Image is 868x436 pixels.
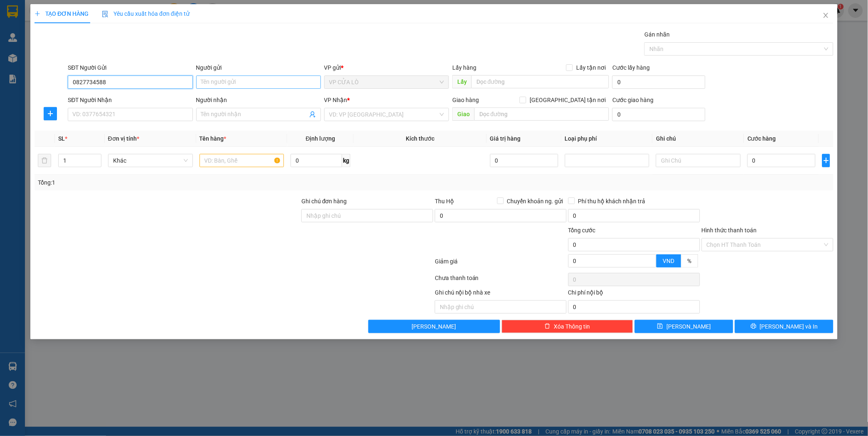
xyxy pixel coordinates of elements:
[612,97,653,103] label: Cước giao hàng
[545,323,550,330] span: delete
[406,135,434,142] span: Kích thước
[435,300,567,314] input: Nhập ghi chú
[35,11,40,17] span: plus
[823,12,829,19] span: close
[612,108,705,121] input: Cước giao hàng
[200,154,284,167] input: VD: Bàn, Ghế
[656,154,741,167] input: Ghi Chú
[102,10,190,17] span: Yêu cầu xuất hóa đơn điện tử
[102,11,108,17] img: icon
[657,323,663,330] span: save
[452,64,476,71] span: Lấy hàng
[474,107,609,121] input: Dọc đường
[306,135,335,142] span: Định lượng
[38,154,51,167] button: delete
[309,111,316,118] span: user-add
[653,131,744,147] th: Ghi chú
[452,97,479,103] span: Giao hàng
[562,131,653,147] th: Loại phụ phí
[68,95,192,105] div: SĐT Người Nhận
[814,4,838,27] button: Close
[688,258,692,264] span: %
[663,258,675,264] span: VND
[751,323,757,330] span: printer
[434,257,567,271] div: Giảm giá
[490,154,558,167] input: 0
[612,64,650,71] label: Cước lấy hàng
[666,322,711,331] span: [PERSON_NAME]
[108,135,139,142] span: Đơn vị tính
[38,178,335,187] div: Tổng: 1
[196,95,321,105] div: Người nhận
[573,63,609,72] span: Lấy tận nơi
[452,107,474,121] span: Giao
[196,63,321,72] div: Người gửi
[747,135,776,142] span: Cước hàng
[58,135,65,142] span: SL
[504,197,567,206] span: Chuyển khoản ng. gửi
[12,35,74,63] span: [GEOGRAPHIC_DATA], [GEOGRAPHIC_DATA] ↔ [GEOGRAPHIC_DATA]
[329,76,444,88] span: VP CỬA LÒ
[554,322,590,331] span: Xóa Thông tin
[113,154,188,167] span: Khác
[412,322,456,331] span: [PERSON_NAME]
[4,45,11,86] img: logo
[635,320,733,333] button: save[PERSON_NAME]
[368,320,500,333] button: [PERSON_NAME]
[435,288,567,300] div: Ghi chú nội bộ nhà xe
[526,95,609,105] span: [GEOGRAPHIC_DATA] tận nơi
[35,10,89,17] span: TẠO ĐƠN HÀNG
[324,63,449,72] div: VP gửi
[301,209,433,222] input: Ghi chú đơn hàng
[435,198,454,205] span: Thu Hộ
[502,320,634,333] button: deleteXóa Thông tin
[200,135,227,142] span: Tên hàng
[44,107,57,120] button: plus
[301,198,347,205] label: Ghi chú đơn hàng
[452,75,471,88] span: Lấy
[490,135,521,142] span: Giá trị hàng
[13,7,73,34] strong: CHUYỂN PHÁT NHANH AN PHÚ QUÝ
[735,320,833,333] button: printer[PERSON_NAME] và In
[44,110,57,117] span: plus
[324,97,348,103] span: VP Nhận
[760,322,818,331] span: [PERSON_NAME] và In
[702,227,757,234] label: Hình thức thanh toán
[644,31,670,38] label: Gán nhãn
[822,154,830,167] button: plus
[568,227,596,234] span: Tổng cước
[342,154,350,167] span: kg
[612,76,705,89] input: Cước lấy hàng
[434,273,567,288] div: Chưa thanh toán
[823,157,830,164] span: plus
[568,288,700,300] div: Chi phí nội bộ
[68,63,192,72] div: SĐT Người Gửi
[575,197,649,206] span: Phí thu hộ khách nhận trả
[471,75,609,88] input: Dọc đường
